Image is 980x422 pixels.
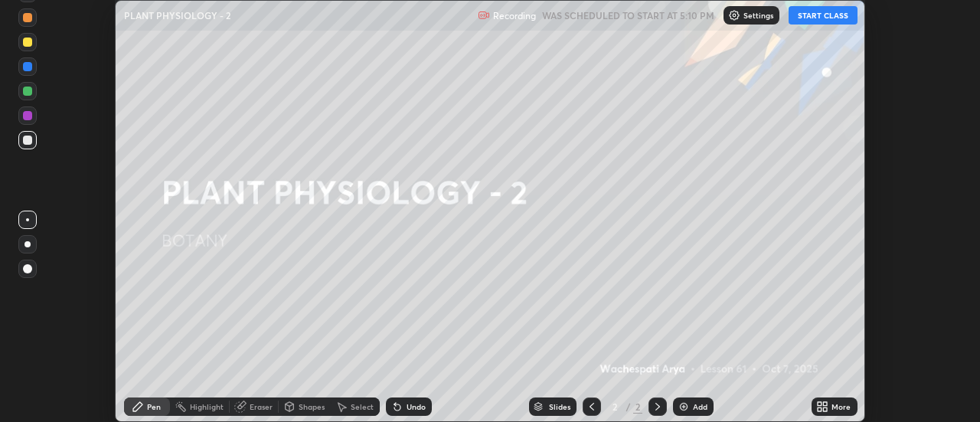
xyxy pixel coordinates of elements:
div: Slides [549,403,570,411]
img: class-settings-icons [728,9,740,21]
img: add-slide-button [678,401,690,413]
div: 2 [607,402,622,411]
div: / [626,402,630,411]
div: Highlight [190,403,224,411]
div: More [831,403,851,411]
div: Add [693,403,707,411]
div: Pen [147,403,161,411]
div: Shapes [299,403,325,411]
div: Select [351,403,374,411]
button: START CLASS [789,6,857,25]
p: Recording [493,10,536,21]
div: 2 [633,400,642,414]
p: PLANT PHYSIOLOGY - 2 [124,9,230,21]
p: Settings [743,11,773,19]
h5: WAS SCHEDULED TO START AT 5:10 PM [542,8,714,22]
div: Eraser [250,403,273,411]
div: Undo [407,403,426,411]
img: recording.375f2c34.svg [478,9,490,21]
